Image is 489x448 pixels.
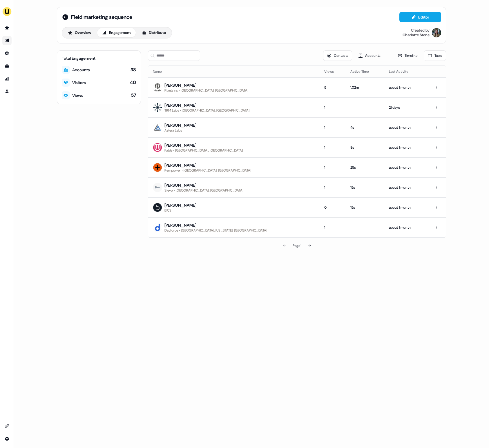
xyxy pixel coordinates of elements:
div: Page 1 [293,243,301,249]
a: Go to attribution [2,74,12,83]
a: Go to integrations [2,421,12,431]
div: Visitors [72,80,86,85]
button: Distribute [137,28,171,37]
div: [PERSON_NAME] [164,202,196,208]
div: 5 [324,85,341,90]
div: Pixelz Inc [164,88,178,93]
button: Engagement [97,28,136,37]
div: Kempower [164,168,181,173]
div: Total Engagement [62,55,136,61]
div: [PERSON_NAME] [164,142,243,148]
a: Go to templates [2,61,12,71]
div: Dayforce [164,228,178,233]
a: Go to outbound experience [2,36,12,45]
a: Go to prospects [2,23,12,32]
div: 8s [350,145,380,150]
div: 1:02m [350,85,380,90]
div: BICS [164,208,171,213]
a: Go to experiments [2,87,12,96]
button: Accounts [354,50,384,61]
div: [GEOGRAPHIC_DATA], [GEOGRAPHIC_DATA] [184,168,251,173]
div: [PERSON_NAME] [164,122,196,128]
div: [GEOGRAPHIC_DATA], [US_STATE], [GEOGRAPHIC_DATA] [181,228,267,233]
div: 15s [350,185,380,190]
div: about 1 month [389,125,423,130]
div: [GEOGRAPHIC_DATA], [GEOGRAPHIC_DATA] [176,188,243,193]
div: Created by [411,28,430,33]
div: about 1 month [389,85,423,90]
div: 1 [324,185,341,190]
button: Editor [399,12,441,22]
span: Field marketing sequence [71,14,132,21]
div: [PERSON_NAME] [164,222,267,228]
div: Astera Labs [164,128,182,133]
div: about 1 month [389,205,423,210]
div: Sievo [164,188,173,193]
button: Table [424,50,446,61]
div: [GEOGRAPHIC_DATA], [GEOGRAPHIC_DATA] [181,88,248,93]
div: 25s [350,165,380,170]
div: 1 [324,105,341,110]
div: 15s [350,205,380,210]
button: Timeline [394,50,421,61]
div: 1 [324,145,341,150]
div: 21 days [389,105,423,110]
button: Overview [63,28,96,37]
div: about 1 month [389,165,423,170]
div: about 1 month [389,185,423,190]
div: 38 [131,67,136,73]
div: [PERSON_NAME] [164,82,248,88]
div: TRM Labs [164,108,179,113]
button: Contacts [323,50,352,61]
div: [PERSON_NAME] [164,102,249,108]
div: Accounts [72,67,90,73]
div: [GEOGRAPHIC_DATA], [GEOGRAPHIC_DATA] [175,148,243,153]
div: [GEOGRAPHIC_DATA], [GEOGRAPHIC_DATA] [182,108,249,113]
div: 1 [324,225,341,230]
th: Name [148,66,320,77]
div: [PERSON_NAME] [164,162,251,168]
th: Views [320,66,346,77]
img: Charlotte [432,28,441,37]
th: Last Activity [384,66,427,77]
th: Active Time [346,66,384,77]
div: Views [72,92,83,98]
div: 4s [350,125,380,130]
a: Editor [399,15,441,21]
a: Go to integrations [2,434,12,443]
div: 0 [324,205,341,210]
div: [PERSON_NAME] [164,182,243,188]
div: 1 [324,125,341,130]
div: 57 [131,92,136,99]
div: about 1 month [389,145,423,150]
div: Fable [164,148,172,153]
div: 40 [130,79,136,86]
div: about 1 month [389,225,423,230]
div: Charlotte Stone [403,33,430,37]
div: 1 [324,165,341,170]
a: Go to Inbound [2,49,12,58]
